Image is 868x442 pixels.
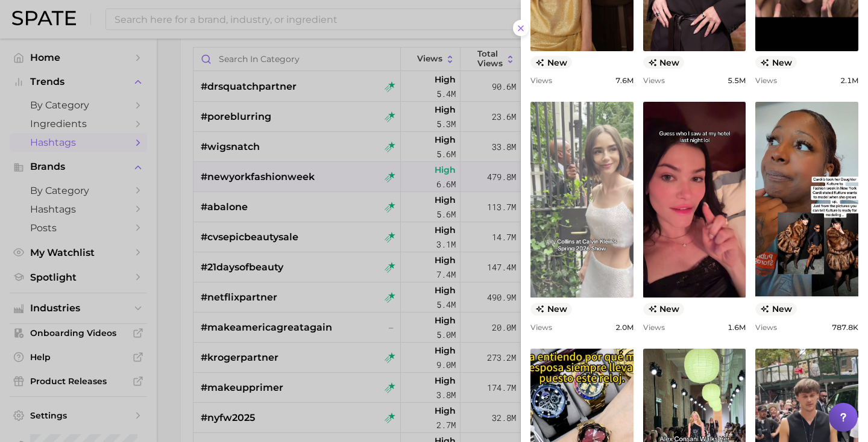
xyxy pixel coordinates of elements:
span: new [643,303,685,316]
span: Views [755,323,777,332]
span: Views [643,76,665,85]
span: new [530,303,572,316]
span: 1.6m [728,323,746,332]
span: Views [530,323,552,332]
span: new [643,56,685,69]
span: Views [530,76,552,85]
span: new [755,303,797,316]
span: Views [643,323,665,332]
span: 2.0m [615,323,634,332]
span: 787.8k [832,323,858,332]
span: new [530,56,572,69]
span: new [755,56,797,69]
span: Views [755,76,777,85]
span: 5.5m [728,76,746,85]
span: 7.6m [615,76,634,85]
span: 2.1m [840,76,858,85]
